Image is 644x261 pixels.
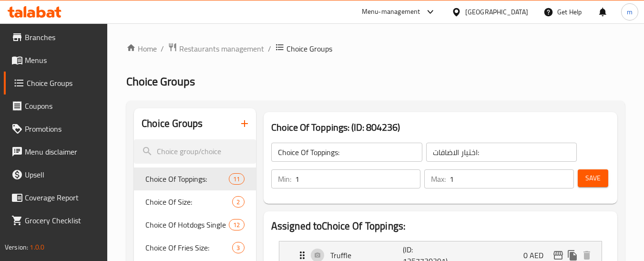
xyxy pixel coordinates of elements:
[229,175,244,184] span: 11
[4,186,108,209] a: Coverage Report
[145,196,232,208] span: Choice Of Size:
[145,173,229,185] span: Choice Of Toppings:
[168,42,264,55] a: Restaurants management
[134,167,256,190] div: Choice Of Toppings:11
[271,219,610,233] h2: Assigned to Choice Of Toppings:
[523,250,551,261] p: 0 AED
[578,169,608,187] button: Save
[179,43,264,54] span: Restaurants management
[30,241,44,253] span: 1.0.0
[27,77,100,89] span: Choice Groups
[145,219,229,230] span: Choice Of Hotdogs Single
[229,219,244,230] div: Choices
[4,163,108,186] a: Upsell
[25,31,100,43] span: Branches
[232,196,244,208] div: Choices
[25,146,100,157] span: Menu disclaimer
[232,242,244,253] div: Choices
[229,220,244,230] span: 12
[330,250,403,261] p: Truffle
[286,43,332,54] span: Choice Groups
[229,173,244,185] div: Choices
[25,215,100,226] span: Grocery Checklist
[278,173,291,185] p: Min:
[362,6,420,18] div: Menu-management
[4,94,108,117] a: Coupons
[268,43,271,54] li: /
[126,42,625,55] nav: breadcrumb
[134,139,256,164] input: search
[25,123,100,135] span: Promotions
[134,236,256,259] div: Choice Of Fries Size:3
[134,190,256,213] div: Choice Of Size:2
[4,117,108,140] a: Promotions
[161,43,164,54] li: /
[233,243,244,252] span: 3
[4,140,108,163] a: Menu disclaimer
[4,209,108,232] a: Grocery Checklist
[142,116,203,131] h2: Choice Groups
[5,241,28,253] span: Version:
[4,49,108,72] a: Menus
[25,54,100,66] span: Menus
[465,7,528,17] div: [GEOGRAPHIC_DATA]
[126,71,195,92] span: Choice Groups
[25,100,100,112] span: Coupons
[431,173,446,185] p: Max:
[233,198,244,207] span: 2
[134,213,256,236] div: Choice Of Hotdogs Single12
[25,192,100,203] span: Coverage Report
[4,26,108,49] a: Branches
[627,7,633,17] span: m
[126,43,157,54] a: Home
[585,172,601,184] span: Save
[25,169,100,180] span: Upsell
[4,72,108,94] a: Choice Groups
[145,242,232,253] span: Choice Of Fries Size:
[271,120,610,135] h3: Choice Of Toppings: (ID: 804236)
